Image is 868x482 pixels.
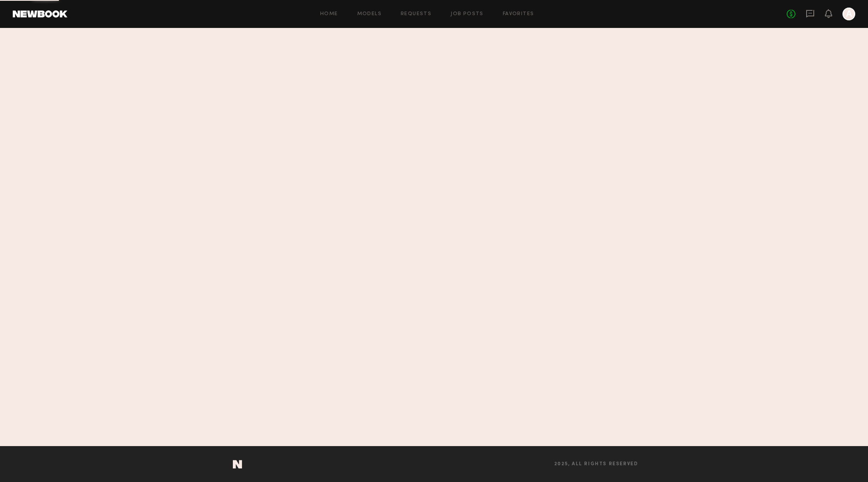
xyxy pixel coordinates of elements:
[451,12,484,17] a: Job Posts
[503,12,534,17] a: Favorites
[842,8,855,20] a: A
[401,12,431,17] a: Requests
[357,12,382,17] a: Models
[554,462,638,467] span: 2025, all rights reserved
[320,12,338,17] a: Home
